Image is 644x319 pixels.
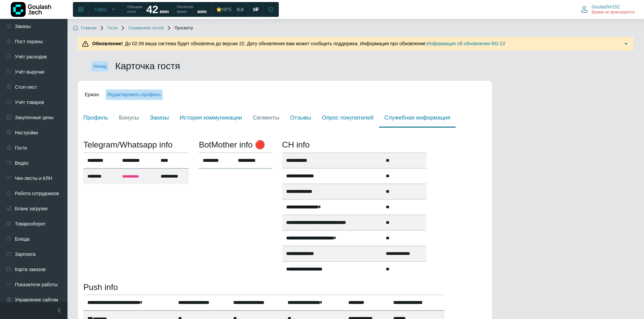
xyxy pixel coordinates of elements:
[177,5,193,14] span: Расчетное время
[222,7,232,12] span: NPS
[90,4,120,15] button: Офис
[11,2,51,17] img: Логотип компании Goulash.tech
[237,6,243,12] span: 0,0
[78,109,113,128] a: Профиль
[197,9,207,14] span: мин
[144,109,174,128] a: Заказы
[90,41,505,46] span: До 02.09 ваша система будет обновлена до версии 22. Дату обновления вам может сообщить поддержка....
[317,109,379,128] a: Опрос покупателей
[120,26,164,31] a: Справочник гостей
[83,282,445,292] h3: GuestsToken
[78,88,492,102] div: Ержан
[113,109,144,128] a: Бонусы
[199,140,272,150] h3: GuestsPlatforms
[253,6,256,12] span: 0
[106,89,163,100] a: Редактировать профиль
[95,6,107,12] span: Офис
[91,61,108,72] a: Назад
[249,3,263,16] a: 0 ₽
[99,26,118,31] a: Гости
[115,60,180,72] h2: Карточка гостя
[174,109,247,128] a: История коммуникации
[166,26,193,31] span: Просмотр
[427,41,505,46] a: Информация об обновлении RG-22
[592,10,635,15] span: Время не фиксируется
[123,3,211,16] a: Обещаем гостю 42 мин Расчетное время мин
[256,6,259,12] span: ₽
[282,140,427,150] h3: ClickHouseData
[216,6,232,12] div: ⭐
[577,2,639,17] button: Goulash#152 Время не фиксируется
[285,109,316,128] a: Отзывы
[82,41,89,47] img: Предупреждение
[247,109,285,128] a: Сегменты
[592,4,620,10] span: Goulash#152
[127,5,142,14] span: Обещаем гостю
[379,109,456,128] a: Служебная информация
[92,41,123,46] b: Обновление!
[73,26,97,31] a: Главная
[212,3,247,16] a: ⭐NPS 0,0
[146,3,158,16] strong: 42
[623,41,629,47] img: Подробнее
[83,140,189,150] h3: GuestExternalMessenger
[160,9,169,14] span: мин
